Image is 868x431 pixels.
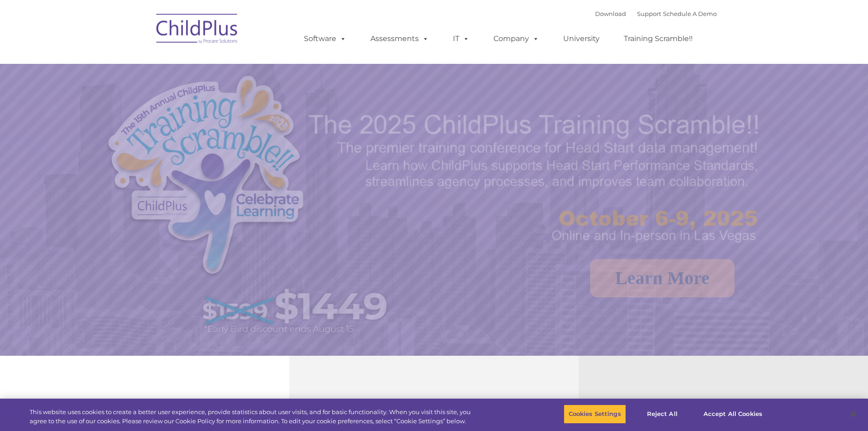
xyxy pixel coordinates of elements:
[484,30,548,48] a: Company
[699,405,767,424] button: Accept All Cookies
[615,30,702,48] a: Training Scramble!!
[843,404,863,424] button: Close
[30,408,478,426] div: This website uses cookies to create a better user experience, provide statistics about user visit...
[634,405,691,424] button: Reject All
[554,30,609,48] a: University
[595,10,626,17] a: Download
[637,10,661,17] a: Support
[444,30,478,48] a: IT
[152,7,243,53] img: ChildPlus by Procare Solutions
[361,30,438,48] a: Assessments
[663,10,717,17] a: Schedule A Demo
[564,405,626,424] button: Cookies Settings
[295,30,355,48] a: Software
[595,10,717,17] font: |
[590,259,734,297] a: Learn More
